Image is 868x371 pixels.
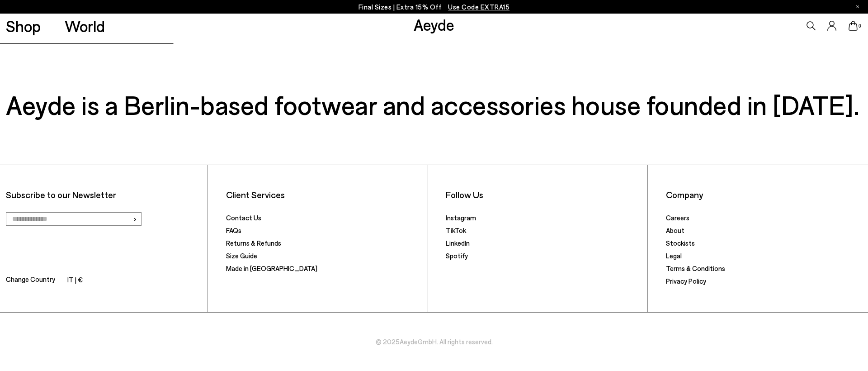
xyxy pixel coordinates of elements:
[858,24,862,29] span: 0
[666,252,682,260] a: Legal
[226,239,281,247] a: Returns & Refunds
[849,21,858,31] a: 0
[226,226,241,234] a: FAQs
[666,264,725,272] a: Terms & Conditions
[226,264,317,272] a: Made in [GEOGRAPHIC_DATA]
[446,252,468,260] a: Spotify
[359,1,510,13] p: Final Sizes | Extra 15% Off
[133,212,137,225] span: ›
[226,189,422,200] li: Client Services
[666,189,862,200] li: Company
[226,252,257,260] a: Size Guide
[6,18,41,34] a: Shop
[666,239,695,247] a: Stockists
[446,189,642,200] li: Follow Us
[67,274,83,287] li: IT | €
[6,92,862,117] h3: Aeyde is a Berlin-based footwear and accessories house founded in [DATE].
[446,214,476,222] a: Instagram
[226,214,261,222] a: Contact Us
[666,277,706,285] a: Privacy Policy
[6,274,55,287] span: Change Country
[65,18,105,34] a: World
[446,239,470,247] a: LinkedIn
[6,189,202,200] p: Subscribe to our Newsletter
[414,15,454,34] a: Aeyde
[448,3,509,11] span: Navigate to /collections/ss25-final-sizes
[446,226,466,234] a: TikTok
[400,338,418,346] a: Aeyde
[666,214,689,222] a: Careers
[666,226,684,234] a: About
